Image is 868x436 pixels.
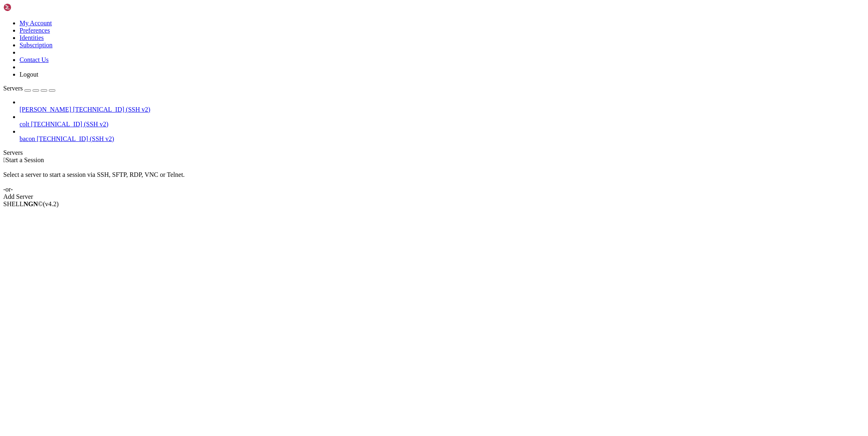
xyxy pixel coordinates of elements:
[20,99,865,113] li: [PERSON_NAME] [TECHNICAL_ID] (SSH v2)
[20,106,865,113] a: [PERSON_NAME] [TECHNICAL_ID] (SSH v2)
[73,106,150,113] span: [TECHNICAL_ID] (SSH v2)
[31,121,108,128] span: [TECHNICAL_ID] (SSH v2)
[20,128,865,143] li: bacon [TECHNICAL_ID] (SSH v2)
[20,34,44,41] a: Identities
[3,156,6,163] span: 
[43,200,59,207] span: 4.2.0
[20,106,71,113] span: [PERSON_NAME]
[3,164,865,193] div: Select a server to start a session via SSH, SFTP, RDP, VNC or Telnet. -or-
[3,85,55,92] a: Servers
[3,85,23,92] span: Servers
[20,121,865,128] a: colt [TECHNICAL_ID] (SSH v2)
[20,113,865,128] li: colt [TECHNICAL_ID] (SSH v2)
[37,135,114,142] span: [TECHNICAL_ID] (SSH v2)
[20,27,50,34] a: Preferences
[3,149,865,156] div: Servers
[6,156,44,163] span: Start a Session
[20,71,38,78] a: Logout
[24,200,38,207] b: NGN
[20,135,865,143] a: bacon [TECHNICAL_ID] (SSH v2)
[20,42,52,48] a: Subscription
[20,121,29,128] span: colt
[20,20,52,26] a: My Account
[3,193,865,200] div: Add Server
[3,3,50,11] img: Shellngn
[20,135,35,142] span: bacon
[20,56,49,63] a: Contact Us
[3,200,59,207] span: SHELL ©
